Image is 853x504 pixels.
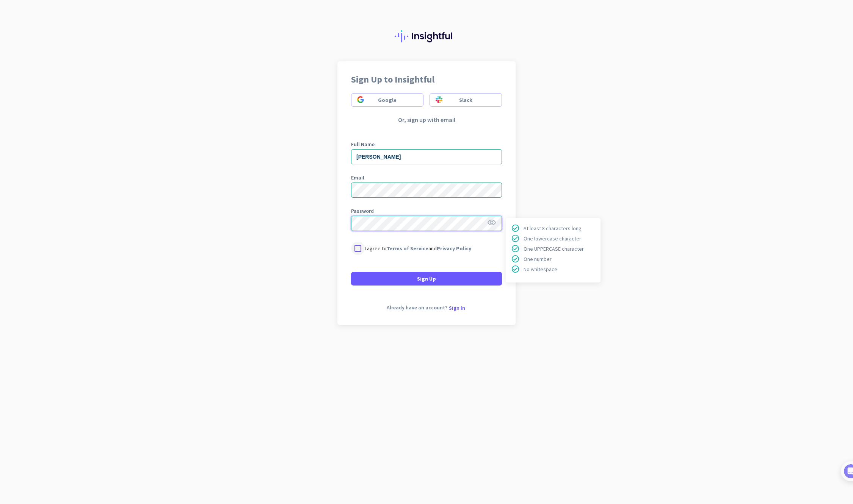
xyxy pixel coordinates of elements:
[351,149,502,164] input: What is your full name?
[378,96,397,104] span: Google
[524,236,581,241] p: One lowercase character
[430,93,502,107] button: Sign in using slackSlack
[524,226,582,231] p: At least 8 characters long
[511,254,520,263] span: check_circle
[351,93,423,107] button: Sign in using googleGoogle
[351,208,502,214] label: Password
[351,272,502,286] button: Sign Up
[524,246,584,251] p: One UPPERCASE character
[436,96,442,103] img: Sign in using slack
[351,142,502,147] label: Full Name
[511,224,520,232] span: check_circle
[387,305,447,311] span: Already have an account?
[351,175,502,180] label: Email
[357,96,364,103] img: Sign in using google
[487,218,496,227] i: visibility
[459,96,472,104] span: Slack
[511,244,520,253] span: check_circle
[524,267,557,272] p: No whitespace
[511,265,520,273] span: check_circle
[437,245,471,252] a: Privacy Policy
[524,256,552,262] p: One number
[365,245,471,252] p: I agree to and
[417,275,436,282] span: Sign Up
[395,30,458,42] img: Insightful
[511,234,520,243] span: check_circle
[387,245,428,252] a: Terms of Service
[449,304,465,311] span: Sign In
[351,75,502,84] h2: Sign Up to Insightful
[351,116,502,123] p: Or, sign up with email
